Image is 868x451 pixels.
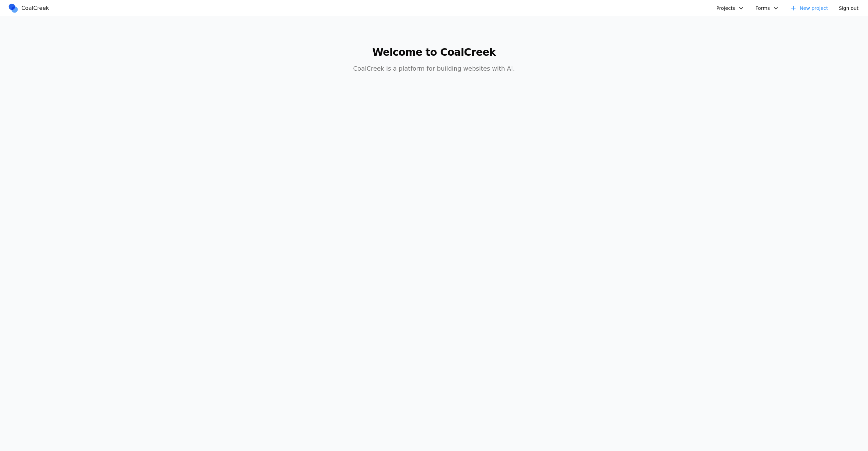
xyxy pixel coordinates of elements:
h1: Welcome to CoalCreek [304,46,564,58]
span: CoalCreek [21,4,49,12]
button: Forms [751,3,784,13]
a: CoalCreek [8,3,52,13]
p: CoalCreek is a platform for building websites with AI. [304,64,564,73]
button: Projects [712,3,749,13]
button: Sign out [835,3,863,13]
a: New project [786,3,832,13]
